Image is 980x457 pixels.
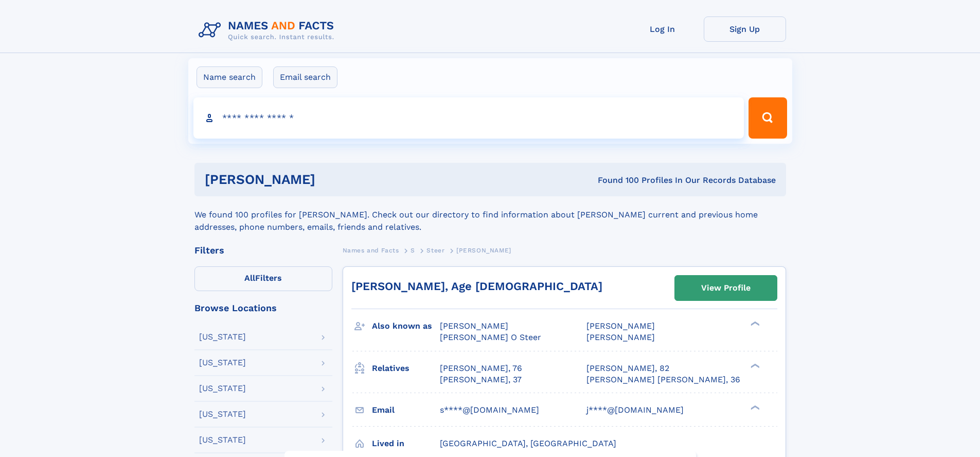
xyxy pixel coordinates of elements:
button: Search Button [749,97,787,139]
span: [PERSON_NAME] [440,321,508,331]
input: search input [193,97,744,139]
div: [US_STATE] [199,359,246,367]
div: [US_STATE] [199,410,246,418]
span: S [411,247,415,254]
h1: [PERSON_NAME] [205,173,457,186]
span: [PERSON_NAME] [586,321,655,331]
a: S [411,244,415,257]
div: View Profile [701,276,751,300]
label: Filters [194,266,332,291]
a: Sign Up [704,16,786,42]
div: Filters [194,246,332,255]
span: [PERSON_NAME] O Steer [440,332,541,342]
img: Logo Names and Facts [194,16,343,44]
h3: Relatives [372,360,440,377]
a: [PERSON_NAME], 37 [440,374,522,385]
div: Browse Locations [194,303,332,313]
h3: Also known as [372,317,440,335]
h3: Lived in [372,435,440,452]
span: All [244,273,255,283]
span: [PERSON_NAME] [456,247,511,254]
label: Email search [273,66,337,88]
div: ❯ [748,404,760,411]
div: [US_STATE] [199,384,246,393]
div: Found 100 Profiles In Our Records Database [456,175,776,186]
label: Name search [197,66,262,88]
div: We found 100 profiles for [PERSON_NAME]. Check out our directory to find information about [PERSO... [194,196,786,233]
div: [US_STATE] [199,333,246,341]
a: View Profile [675,276,777,300]
a: [PERSON_NAME], Age [DEMOGRAPHIC_DATA] [351,280,602,293]
a: Log In [621,16,704,42]
div: [US_STATE] [199,436,246,444]
a: Names and Facts [343,244,399,257]
a: Steer [426,244,444,257]
div: ❯ [748,320,760,327]
h3: Email [372,401,440,419]
span: [PERSON_NAME] [586,332,655,342]
a: [PERSON_NAME], 76 [440,363,522,374]
div: ❯ [748,362,760,369]
a: [PERSON_NAME] [PERSON_NAME], 36 [586,374,740,385]
span: [GEOGRAPHIC_DATA], [GEOGRAPHIC_DATA] [440,438,616,448]
span: Steer [426,247,444,254]
a: [PERSON_NAME], 82 [586,363,669,374]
